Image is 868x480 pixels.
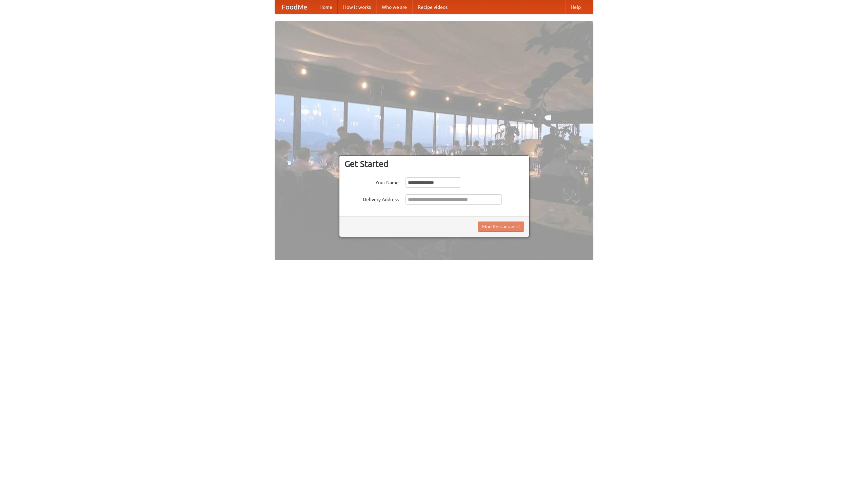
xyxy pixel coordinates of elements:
label: Your Name [344,177,399,186]
a: Who we are [376,0,412,14]
a: Home [314,0,338,14]
label: Delivery Address [344,194,399,203]
a: How it works [338,0,376,14]
h3: Get Started [344,159,524,169]
a: Help [565,0,586,14]
a: FoodMe [275,0,314,14]
button: Find Restaurants! [478,222,524,232]
a: Recipe videos [412,0,453,14]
